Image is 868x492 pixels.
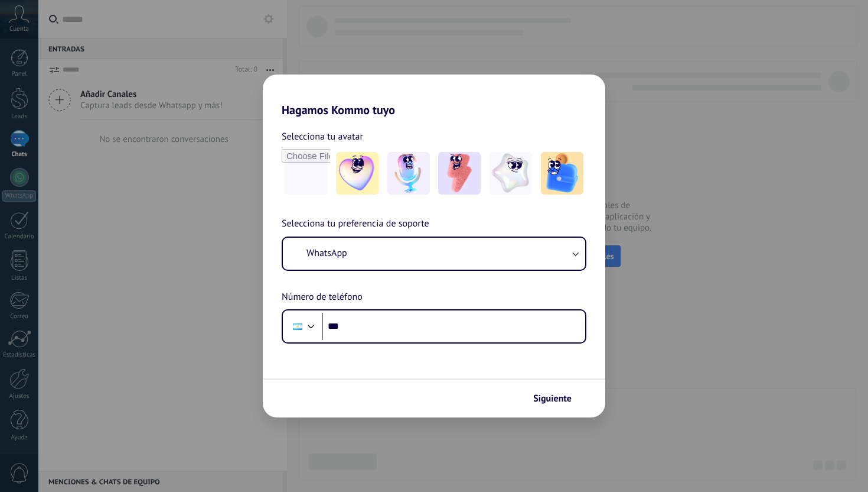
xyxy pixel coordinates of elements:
[528,389,588,409] button: Siguiente
[286,314,309,339] div: Argentina: + 54
[282,290,363,305] span: Número de teléfono
[490,152,532,195] img: -4.jpeg
[438,152,481,195] img: -3.jpeg
[283,238,585,270] button: WhatsApp
[282,129,363,144] span: Selecciona tu avatar
[541,152,583,195] img: -5.jpeg
[336,152,378,195] img: -1.jpeg
[306,247,347,259] span: WhatsApp
[282,216,429,232] span: Selecciona tu preferencia de soporte
[263,75,605,117] h2: Hagamos Kommo tuyo
[533,394,572,403] span: Siguiente
[387,152,430,195] img: -2.jpeg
